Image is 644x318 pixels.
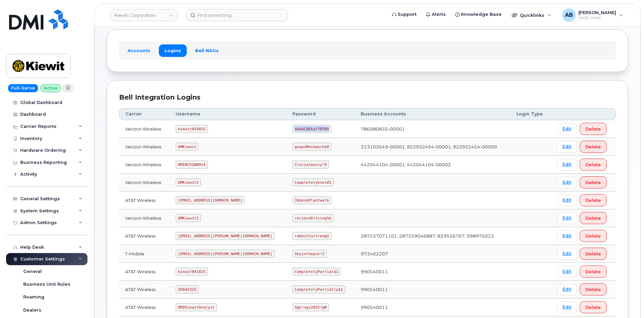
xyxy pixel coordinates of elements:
[557,177,577,188] a: Edit
[585,179,601,186] span: Delete
[585,269,601,275] span: Delete
[355,281,510,298] td: 990540011
[615,289,639,313] iframe: Messenger Launcher
[186,9,288,21] input: Find something...
[176,250,275,258] code: [EMAIL_ADDRESS][PERSON_NAME][DOMAIN_NAME]
[292,178,334,186] code: Completelyknot#1
[355,138,510,156] td: 313102649-00001, 922932454-00001, 922932454-00009
[557,302,577,313] a: Edit
[585,304,601,311] span: Delete
[580,301,607,313] button: Delete
[557,159,577,171] a: Edit
[585,144,601,150] span: Delete
[585,286,601,293] span: Delete
[451,8,506,21] a: Knowledge Base
[176,161,208,169] code: DMINCVZW0814
[520,12,544,18] span: Quicklinks
[585,126,601,132] span: Delete
[398,11,417,18] span: Support
[119,263,170,281] td: AT&T Wireless
[176,125,208,133] code: kiewit043025
[110,9,177,21] a: Kiewit Corporation
[557,141,577,153] a: Edit
[557,123,577,135] a: Edit
[122,44,156,57] a: Accounts
[355,263,510,281] td: 990540011
[557,248,577,260] a: Edit
[580,158,607,171] button: Delete
[292,125,331,133] code: 4u4eL8Ekzr?DTHU
[119,298,170,316] td: AT&T Wireless
[176,232,275,240] code: [EMAIL_ADDRESS][PERSON_NAME][DOMAIN_NAME]
[292,268,341,276] code: CompletelyPartial$1
[170,108,286,120] th: Username
[580,141,607,153] button: Delete
[286,108,355,120] th: Password
[580,248,607,260] button: Delete
[292,250,327,258] code: Skyinthepie!2
[176,268,208,276] code: kiewit041825
[119,245,170,263] td: T-Mobile
[421,8,451,21] a: Alerts
[292,303,329,311] code: S@v!ngs2025!@#
[558,8,628,22] div: Adam Bake
[176,214,201,222] code: OMKiewit1
[119,227,170,245] td: AT&T Wireless
[580,194,607,206] button: Delete
[585,215,601,221] span: Delete
[432,11,446,18] span: Alerts
[580,176,607,188] button: Delete
[292,214,334,222] code: recieveDriving%6
[585,162,601,168] span: Delete
[580,283,607,295] button: Delete
[119,156,170,174] td: Verizon Wireless
[510,108,551,120] th: Login Type
[580,266,607,278] button: Delete
[557,230,577,242] a: Edit
[119,191,170,209] td: AT&T Wireless
[565,11,573,19] span: AB
[585,197,601,204] span: Delete
[585,233,601,239] span: Delete
[176,178,201,186] code: OMKiewit2
[461,11,502,18] span: Knowledge Base
[355,156,510,174] td: 442044104-00001, 442044104-00002
[292,196,331,204] code: 3$deskPlantwalk
[580,212,607,224] button: Delete
[292,232,331,240] code: rabbitCartree@1
[292,285,345,293] code: CompletelyPartially$2
[176,303,217,311] code: DMIKiewitAnalyst
[119,108,170,120] th: Carrier
[355,298,510,316] td: 990540011
[387,8,421,21] a: Support
[578,10,616,15] span: [PERSON_NAME]
[292,161,329,169] code: Crucialmuzzy!9
[580,123,607,135] button: Delete
[189,44,224,57] a: Bell NAGs
[159,44,187,57] a: Logins
[507,8,556,22] div: Quicklinks
[557,212,577,224] a: Edit
[119,174,170,191] td: Verizon Wireless
[119,93,616,102] div: Bell Integration Logins
[292,143,331,151] code: goopsMeshwork$8
[119,120,170,138] td: Verizon Wireless
[355,227,510,245] td: 287237071101, 287259046887, 829556767, 998975023
[557,284,577,295] a: Edit
[580,230,607,242] button: Delete
[578,15,616,21] span: Help Desk
[557,266,577,278] a: Edit
[585,251,601,257] span: Delete
[355,108,510,120] th: Business Accounts
[119,281,170,298] td: AT&T Wireless
[176,285,199,293] code: SD042325
[355,245,510,263] td: 973402207
[176,196,245,204] code: [EMAIL_ADDRESS][DOMAIN_NAME]
[176,143,199,151] code: OMKiewit
[119,209,170,227] td: Verizon Wireless
[355,120,510,138] td: 786080835-00001
[119,138,170,156] td: Verizon Wireless
[557,195,577,206] a: Edit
